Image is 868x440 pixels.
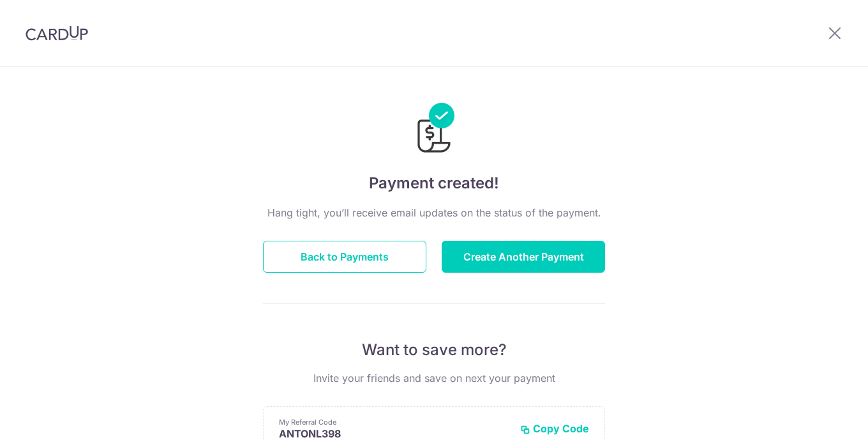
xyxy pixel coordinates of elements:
[263,340,605,360] p: Want to save more?
[263,172,605,195] h4: Payment created!
[414,103,454,156] img: Payments
[263,205,605,220] p: Hang tight, you’ll receive email updates on the status of the payment.
[263,370,605,386] p: Invite your friends and save on next your payment
[442,241,605,273] button: Create Another Payment
[263,241,426,273] button: Back to Payments
[279,427,510,440] p: ANTONL398
[26,26,88,41] img: CardUp
[520,422,589,435] button: Copy Code
[279,417,510,427] p: My Referral Code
